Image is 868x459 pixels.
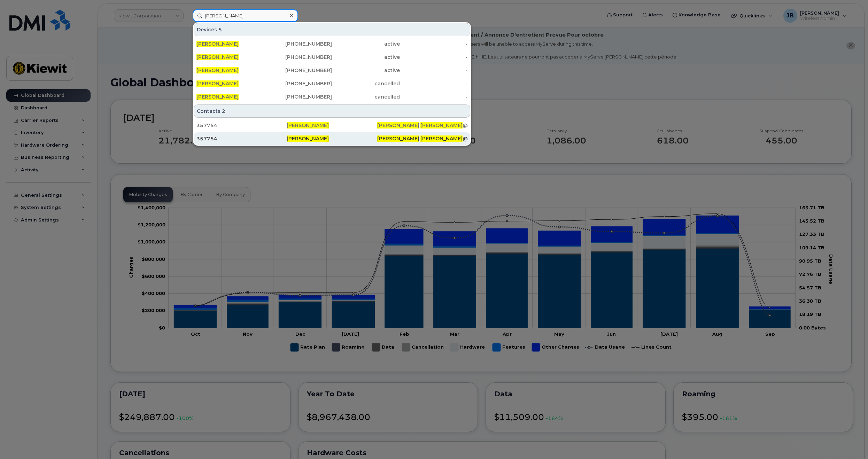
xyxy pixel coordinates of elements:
div: active [332,54,400,61]
span: [PERSON_NAME] [287,135,329,142]
span: 5 [218,26,222,33]
span: [PERSON_NAME] [287,122,329,129]
span: [PERSON_NAME] [196,94,239,100]
span: [PERSON_NAME] [377,122,419,129]
a: [PERSON_NAME][PHONE_NUMBER]active- [194,64,470,77]
span: [PERSON_NAME] [377,135,419,142]
span: [PERSON_NAME] [196,67,239,73]
span: [PERSON_NAME] [420,135,463,142]
a: [PERSON_NAME][PHONE_NUMBER]active- [194,38,470,50]
div: - [400,93,468,100]
iframe: Messenger Launcher [838,429,863,454]
div: cancelled [332,93,400,100]
a: 357754[PERSON_NAME][PERSON_NAME].[PERSON_NAME]@[PERSON_NAME][DOMAIN_NAME] [194,132,470,145]
a: [PERSON_NAME][PHONE_NUMBER]cancelled- [194,91,470,103]
span: [PERSON_NAME] [196,41,239,47]
div: 357754 [196,122,287,129]
span: 2 [222,108,225,115]
div: 357754 [196,135,287,142]
div: [PHONE_NUMBER] [264,80,332,87]
span: [PERSON_NAME] [420,122,463,129]
div: . @[PERSON_NAME][DOMAIN_NAME] [377,135,467,142]
span: [PERSON_NAME] [196,54,239,60]
div: [PHONE_NUMBER] [264,93,332,100]
a: [PERSON_NAME][PHONE_NUMBER]active- [194,51,470,63]
a: 357754[PERSON_NAME][PERSON_NAME].[PERSON_NAME]@[PERSON_NAME][DOMAIN_NAME] [194,119,470,132]
div: cancelled [332,80,400,87]
div: [PHONE_NUMBER] [264,40,332,47]
a: [PERSON_NAME][PHONE_NUMBER]cancelled- [194,77,470,90]
div: - [400,80,468,87]
div: Contacts [194,104,470,118]
div: Devices [194,23,470,36]
span: [PERSON_NAME] [196,80,239,87]
div: [PHONE_NUMBER] [264,67,332,74]
div: active [332,40,400,47]
div: active [332,67,400,74]
div: . @[PERSON_NAME][DOMAIN_NAME] [377,122,467,129]
div: - [400,40,468,47]
div: [PHONE_NUMBER] [264,54,332,61]
div: - [400,54,468,61]
div: - [400,67,468,74]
